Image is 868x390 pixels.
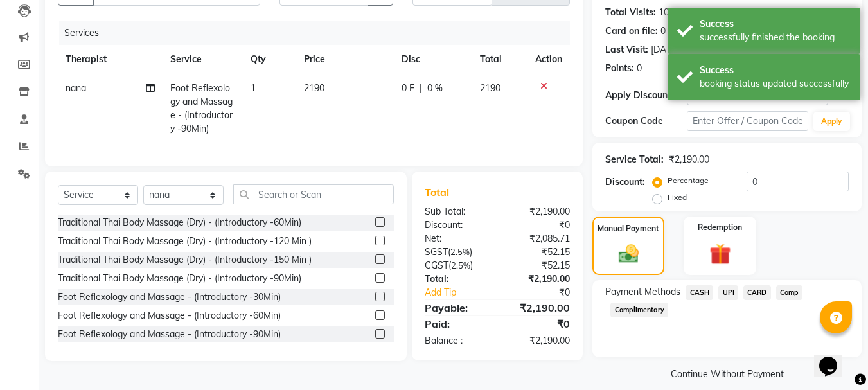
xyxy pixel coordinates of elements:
iframe: chat widget [814,339,855,377]
div: 0 [637,62,642,75]
div: Discount: [605,175,645,189]
span: Total [425,186,454,199]
div: Discount: [415,218,497,232]
label: Percentage [668,175,709,186]
label: Fixed [668,191,687,203]
div: ₹2,190.00 [669,153,709,166]
div: ₹0 [511,286,580,299]
div: Total: [415,272,497,286]
div: Foot Reflexology and Massage - (Introductory -90Min) [58,328,281,341]
th: Service [163,45,243,74]
span: Foot Reflexology and Massage - (Introductory -90Min) [170,82,233,134]
th: Action [527,45,570,74]
th: Price [296,45,394,74]
span: 2190 [304,82,324,94]
span: SGST [425,246,448,258]
div: Services [59,21,580,45]
div: Foot Reflexology and Massage - (Introductory -60Min) [58,309,281,323]
div: Success [700,64,851,77]
div: ₹0 [497,218,580,232]
div: Payable: [415,300,497,315]
span: | [420,82,422,95]
div: ₹2,190.00 [497,272,580,286]
span: 1 [251,82,256,94]
button: Apply [813,112,850,131]
div: Total Visits: [605,6,656,19]
div: 0 [660,24,666,38]
th: Total [472,45,527,74]
div: ₹2,190.00 [497,205,580,218]
div: Balance : [415,334,497,348]
span: Comp [776,285,803,300]
div: Traditional Thai Body Massage (Dry) - (Introductory -150 Min ) [58,253,312,267]
div: [DATE] [651,43,678,57]
a: Continue Without Payment [595,368,859,381]
input: Enter Offer / Coupon Code [687,111,808,131]
span: 2.5% [450,247,470,257]
div: Net: [415,232,497,245]
span: nana [66,82,86,94]
th: Disc [394,45,472,74]
div: ₹2,085.71 [497,232,580,245]
span: CARD [743,285,771,300]
span: 2.5% [451,260,470,270]
span: Complimentary [610,303,668,317]
div: ( ) [415,259,497,272]
div: Points: [605,62,634,75]
span: 0 % [427,82,443,95]
div: 10 [659,6,669,19]
div: ₹0 [497,316,580,332]
span: CGST [425,260,448,271]
div: Paid: [415,316,497,332]
span: 2190 [480,82,500,94]
div: ₹2,190.00 [497,300,580,315]
th: Therapist [58,45,163,74]
div: ₹2,190.00 [497,334,580,348]
div: Traditional Thai Body Massage (Dry) - (Introductory -120 Min ) [58,235,312,248]
div: ₹52.15 [497,245,580,259]
div: Traditional Thai Body Massage (Dry) - (Introductory -60Min) [58,216,301,229]
div: successfully finished the booking [700,31,851,44]
img: _gift.svg [703,241,738,267]
div: booking status updated successfully [700,77,851,91]
div: Coupon Code [605,114,686,128]
label: Manual Payment [598,223,659,235]
div: ( ) [415,245,497,259]
div: Last Visit: [605,43,648,57]
label: Redemption [698,222,742,233]
div: Service Total: [605,153,664,166]
div: Apply Discount [605,89,686,102]
div: Foot Reflexology and Massage - (Introductory -30Min) [58,290,281,304]
img: _cash.svg [612,242,645,265]
div: Card on file: [605,24,658,38]
th: Qty [243,45,296,74]
div: Sub Total: [415,205,497,218]
span: CASH [686,285,713,300]
div: ₹52.15 [497,259,580,272]
span: UPI [718,285,738,300]
input: Search or Scan [233,184,394,204]
span: 0 F [402,82,414,95]
div: Traditional Thai Body Massage (Dry) - (Introductory -90Min) [58,272,301,285]
span: Payment Methods [605,285,680,299]
a: Add Tip [415,286,511,299]
div: Success [700,17,851,31]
